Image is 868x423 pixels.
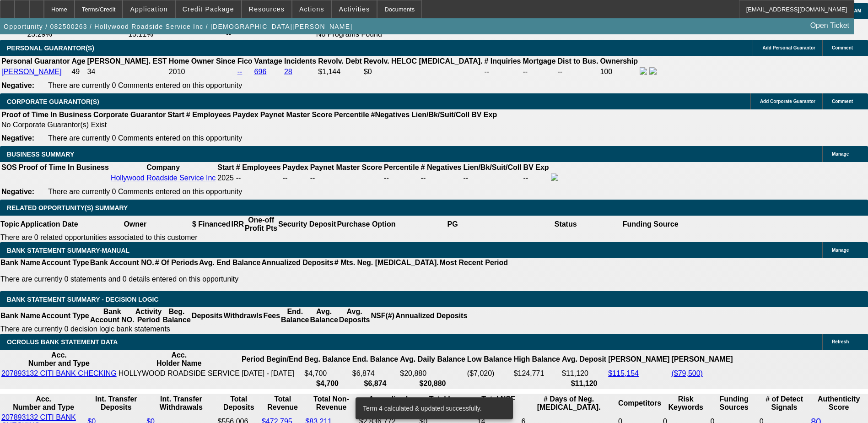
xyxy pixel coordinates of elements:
[421,163,462,171] b: # Negatives
[807,18,853,33] a: Open Ticket
[183,5,234,13] span: Credit Package
[41,307,90,325] th: Account Type
[832,99,853,104] span: Comment
[48,81,242,89] span: There are currently 0 Comments entered on this opportunity
[241,369,303,378] td: [DATE] - [DATE]
[242,0,291,18] button: Resources
[364,57,483,65] b: Revolv. HELOC [MEDICAL_DATA].
[1,81,34,89] b: Negative:
[608,351,670,368] th: [PERSON_NAME]
[299,5,324,13] span: Actions
[71,57,85,65] b: Age
[832,339,849,344] span: Refresh
[167,111,184,119] b: Start
[18,163,109,172] th: Proof of Time In Business
[169,68,185,76] span: 2010
[352,369,399,378] td: $6,874
[237,68,243,76] a: --
[759,395,809,412] th: # of Detect Signals
[7,44,94,52] span: PERSONAL GUARANTOR(S)
[90,258,155,267] th: Bank Account NO.
[1,163,17,172] th: SOS
[649,67,657,75] img: linkedin-icon.png
[384,174,419,182] div: --
[111,174,216,182] a: Hollywood Roadside Service Inc
[370,307,395,325] th: NSF(#)
[399,369,466,378] td: $20,880
[41,258,90,267] th: Account Type
[244,216,278,233] th: One-off Profit Pts
[352,379,399,388] th: $6,874
[352,351,399,368] th: End. Balance
[236,174,241,182] span: --
[7,338,118,346] span: OCROLUS BANK STATEMENT DATA
[192,216,231,233] th: $ Financed
[318,67,362,77] td: $1,144
[169,57,236,65] b: Home Owner Since
[90,307,135,325] th: Bank Account NO.
[146,395,216,412] th: Int. Transfer Withdrawals
[395,307,468,325] th: Annualized Deposits
[118,369,240,378] td: HOLLYWOOD ROADSIDE SERVICE
[231,216,244,233] th: IRR
[622,216,679,233] th: Funding Source
[162,307,191,325] th: Beg. Balance
[509,216,622,233] th: Status
[282,173,309,183] td: --
[278,216,336,233] th: Security Deposit
[217,163,234,171] b: Start
[334,258,439,267] th: # Mts. Neg. [MEDICAL_DATA].
[304,379,350,388] th: $4,700
[371,111,410,119] b: #Negatives
[71,67,86,77] td: 49
[155,258,199,267] th: # Of Periods
[832,248,849,253] span: Manage
[1,110,92,119] th: Proof of Time In Business
[1,188,34,195] b: Negative:
[521,395,616,412] th: # Days of Neg. [MEDICAL_DATA].
[671,351,733,368] th: [PERSON_NAME]
[87,57,167,65] b: [PERSON_NAME]. EST
[832,45,853,50] span: Comment
[663,395,709,412] th: Risk Keywords
[223,307,263,325] th: Withdrawls
[123,0,174,18] button: Application
[1,134,34,142] b: Negative:
[599,67,638,77] td: 100
[467,369,512,378] td: ($7,020)
[130,5,167,13] span: Application
[241,351,303,368] th: Period Begin/End
[79,216,192,233] th: Owner
[280,307,309,325] th: End. Balance
[1,369,117,377] a: 207893132 CITI BANK CHECKING
[471,111,497,119] b: BV Exp
[283,163,308,171] b: Paydex
[305,395,357,412] th: Total Non-Revenue
[1,68,62,76] a: [PERSON_NAME]
[261,258,334,267] th: Annualized Deposits
[334,111,369,119] b: Percentile
[309,307,338,325] th: Avg. Balance
[551,174,558,181] img: facebook-icon.png
[339,5,370,13] span: Activities
[176,0,241,18] button: Credit Package
[467,351,512,368] th: Low Balance
[832,152,849,157] span: Manage
[316,30,414,39] td: No Programs Found
[236,163,281,171] b: # Employees
[411,111,469,119] b: Lien/Bk/Suit/Coll
[608,369,639,377] a: $115,154
[93,111,166,119] b: Corporate Guarantor
[463,163,521,171] b: Lien/Bk/Suit/Coll
[561,369,607,378] td: $11,120
[421,174,462,182] div: --
[254,68,267,76] a: 696
[513,351,561,368] th: High Balance
[87,67,167,77] td: 34
[292,0,331,18] button: Actions
[254,57,282,65] b: Vantage
[384,163,419,171] b: Percentile
[1,120,501,130] td: No Corporate Guarantor(s) Exist
[760,99,815,104] span: Add Corporate Guarantor
[1,351,117,368] th: Acc. Number and Type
